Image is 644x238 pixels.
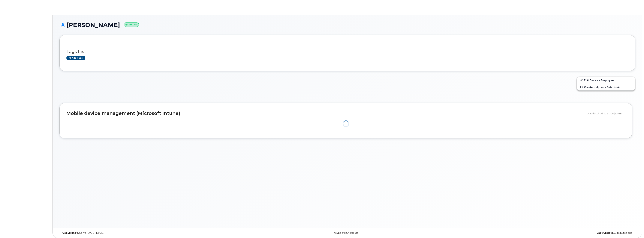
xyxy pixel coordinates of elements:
[577,84,635,90] a: Create Helpdesk Submission
[66,56,85,60] a: Add tags
[59,231,251,234] div: MyServe [DATE]–[DATE]
[577,77,635,84] a: Edit Device / Employee
[587,110,625,117] div: Data fetched at 11:06 [DATE]
[62,231,76,234] strong: Copyright
[59,22,635,28] h1: [PERSON_NAME]
[124,22,139,27] small: Active
[443,231,635,234] div: 31 minutes ago
[66,49,628,54] h3: Tags List
[66,111,584,116] h2: Mobile device management (Microsoft Intune)
[597,231,613,234] strong: Last Update
[333,231,358,234] a: Keyboard Shortcuts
